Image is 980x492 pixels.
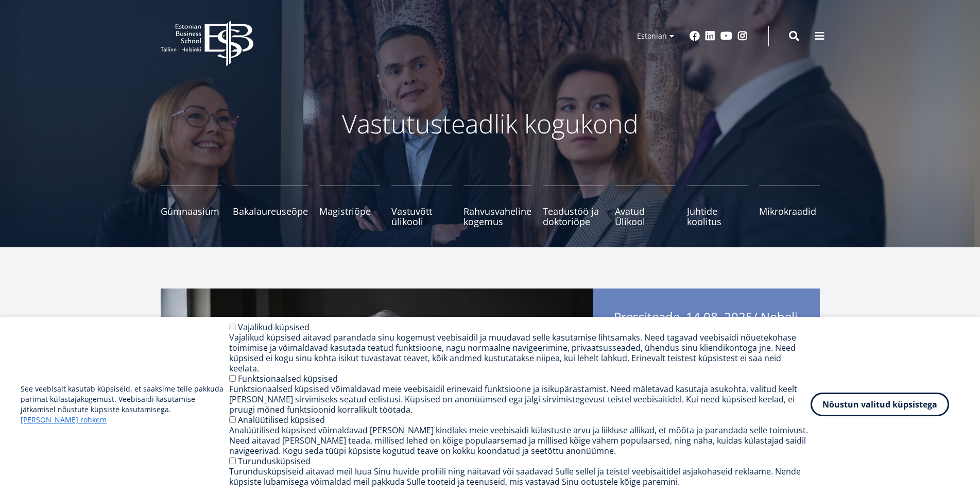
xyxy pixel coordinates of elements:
div: Funktsionaalsed küpsised võimaldavad meie veebisaidil erinevaid funktsioone ja isikupärastamist. ... [229,384,811,415]
a: [PERSON_NAME] rohkem [21,415,107,425]
label: Analüütilised küpsised [238,414,325,426]
a: Magistriõpe [319,185,380,227]
span: Bakalaureuseõpe [233,206,308,216]
img: a [161,289,593,484]
label: Funktsionaalsed küpsised [238,373,338,384]
button: Nõustun valitud küpsistega [811,393,949,416]
div: Turundusküpsiseid aitavad meil luua Sinu huvide profiili ning näitavad või saadavad Sulle sellel ... [229,466,811,487]
a: Youtube [720,31,732,41]
a: Vastuvõtt ülikooli [391,185,452,227]
a: Facebook [690,31,700,41]
span: Avatud Ülikool [615,206,676,227]
div: Analüütilised küpsised võimaldavad [PERSON_NAME] kindlaks meie veebisaidi külastuste arvu ja liik... [229,425,811,456]
span: Magistriõpe [319,206,380,216]
a: Bakalaureuseõpe [233,185,308,227]
a: Linkedin [705,31,715,41]
label: Turundusküpsised [238,455,311,467]
a: Avatud Ülikool [615,185,676,227]
label: Vajalikud küpsised [238,321,310,333]
a: Teadustöö ja doktoriõpe [543,185,604,227]
a: Juhtide koolitus [687,185,748,227]
a: Mikrokraadid [759,185,820,227]
a: Rahvusvaheline kogemus [463,185,531,227]
span: Teadustöö ja doktoriõpe [543,206,604,227]
span: Juhtide koolitus [687,206,748,227]
div: Vajalikud küpsised aitavad parandada sinu kogemust veebisaidil ja muudavad selle kasutamise lihts... [229,332,811,374]
span: Pressiteade, 14.08. 2025/ Nobeli [614,309,799,343]
a: Instagram [737,31,748,41]
span: Rahvusvaheline kogemus [463,206,531,227]
a: Gümnaasium [161,185,221,227]
span: Gümnaasium [161,206,221,216]
span: Mikrokraadid [759,206,820,216]
span: Vastuvõtt ülikooli [391,206,452,227]
p: See veebisait kasutab küpsiseid, et saaksime teile pakkuda parimat külastajakogemust. Veebisaidi ... [21,384,229,425]
p: Vastutusteadlik kogukond [217,108,763,139]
